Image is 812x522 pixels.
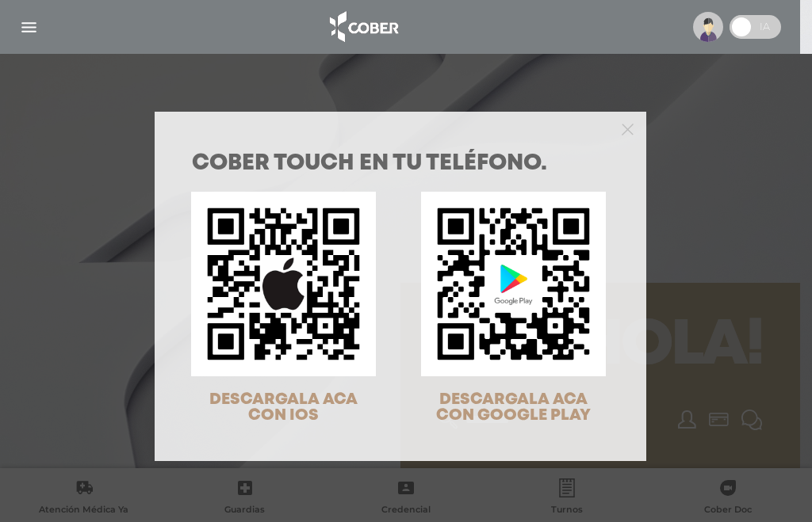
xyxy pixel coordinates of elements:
[622,121,634,135] button: Close
[191,192,376,376] img: qr-code
[209,392,358,423] span: DESCARGALA ACA CON IOS
[192,153,609,175] h1: COBER TOUCH en tu teléfono.
[436,392,591,423] span: DESCARGALA ACA CON GOOGLE PLAY
[421,192,606,376] img: qr-code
